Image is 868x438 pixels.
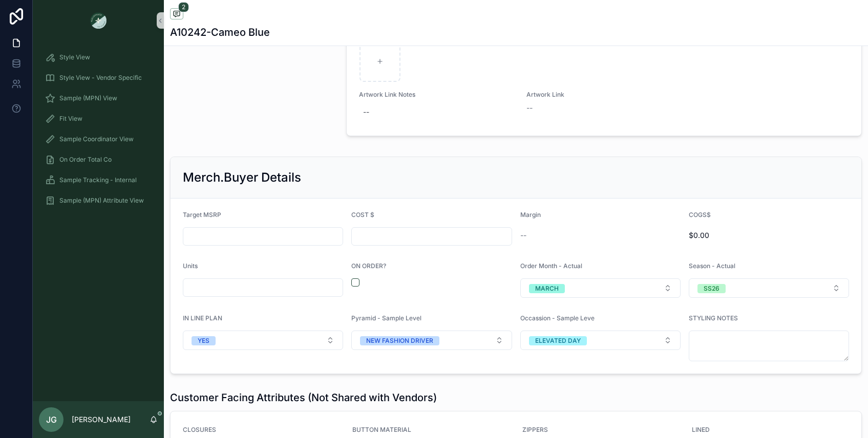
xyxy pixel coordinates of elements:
span: $0.00 [689,230,849,240]
span: Sample (MPN) View [59,94,117,102]
a: Fit View [39,109,158,128]
span: BUTTON MATERIAL [352,426,510,434]
a: On Order Total Co [39,150,158,169]
span: Sample Tracking - Internal [59,176,137,184]
span: COGS$ [689,211,711,218]
span: LINED [692,426,849,434]
h1: A10242-Cameo Blue [170,25,270,39]
span: STYLING NOTES [689,314,738,322]
span: ZIPPERS [522,426,680,434]
button: Select Button [520,331,681,350]
span: ON ORDER? [351,262,386,270]
h1: Customer Facing Attributes (Not Shared with Vendors) [170,390,437,405]
span: Artwork Link [526,91,640,99]
button: Select Button [183,331,343,350]
span: COST $ [351,211,374,218]
span: JG [46,413,57,426]
span: Style View [59,53,90,61]
span: Margin [520,211,541,218]
div: ELEVATED DAY [535,336,581,345]
button: Select Button [520,278,681,298]
span: IN LINE PLAN [183,314,222,322]
a: Sample Tracking - Internal [39,171,158,189]
button: 2 [170,8,183,21]
a: Sample Coordinator View [39,130,158,148]
span: On Order Total Co [59,156,112,164]
span: Artwork Link Notes [359,91,514,99]
span: Season - Actual [689,262,735,270]
span: Units [183,262,198,270]
span: Style View - Vendor Specific [59,74,142,82]
span: Sample (MPN) Attribute View [59,196,144,205]
span: Order Month - Actual [520,262,582,270]
p: [PERSON_NAME] [72,414,131,425]
div: MARCH [535,284,559,293]
div: scrollable content [33,41,164,223]
span: -- [526,103,533,113]
h2: Merch.Buyer Details [183,169,301,186]
img: App logo [90,12,107,29]
span: Occassion - Sample Leve [520,314,595,322]
div: SS26 [704,284,719,293]
span: Sample Coordinator View [59,135,134,143]
a: Style View - Vendor Specific [39,69,158,87]
div: YES [198,336,209,345]
div: -- [363,107,369,117]
span: Target MSRP [183,211,221,218]
span: Pyramid - Sample Level [351,314,421,322]
div: NEW FASHION DRIVER [366,336,433,345]
span: CLOSURES [183,426,340,434]
a: Sample (MPN) View [39,89,158,107]
span: 2 [178,2,189,12]
span: Fit View [59,115,82,123]
span: -- [520,230,526,240]
button: Select Button [351,331,512,350]
button: Select Button [689,278,849,298]
a: Sample (MPN) Attribute View [39,191,158,210]
a: Style View [39,48,158,67]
